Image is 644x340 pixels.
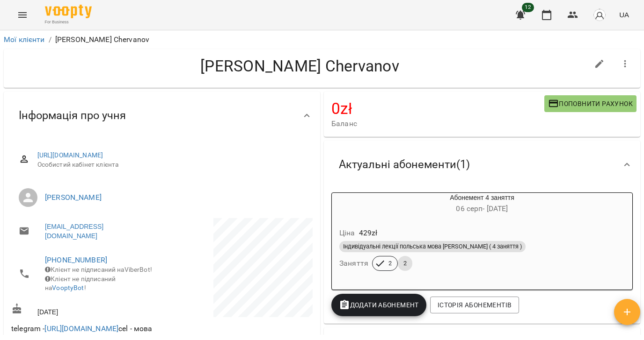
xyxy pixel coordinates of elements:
span: 12 [522,3,534,12]
p: [PERSON_NAME] Chervanov [55,34,149,45]
span: For Business [45,19,92,25]
span: 06 серп - [DATE] [456,204,508,213]
h6: Ціна [339,227,355,240]
h4: 0 zł [331,99,544,118]
span: Клієнт не підписаний на ViberBot! [45,266,152,273]
span: Індивідуальні лекції польська мова [PERSON_NAME] ( 4 заняття ) [339,242,526,251]
span: Поповнити рахунок [548,98,633,109]
span: Інформація про учня [19,108,126,123]
img: avatar_s.png [593,8,606,21]
a: [PHONE_NUMBER] [45,255,107,264]
button: Абонемент 4 заняття06 серп- [DATE]Ціна429złІндивідуальні лекції польська мова [PERSON_NAME] ( 4 з... [332,193,632,282]
a: [URL][DOMAIN_NAME] [37,151,103,159]
span: Баланс [331,118,544,129]
div: [DATE] [9,301,162,319]
a: [URL][DOMAIN_NAME] [44,324,118,333]
button: Додати Абонемент [331,294,426,316]
nav: breadcrumb [4,34,640,45]
a: [PERSON_NAME] [45,193,102,202]
h6: Заняття [339,257,368,270]
button: Поповнити рахунок [544,95,637,112]
h4: [PERSON_NAME] Chervanov [11,57,588,76]
button: Menu [11,4,34,26]
span: Клієнт не підписаний на ! [45,275,116,292]
span: UA [619,10,629,20]
div: Абонемент 4 заняття [332,193,632,215]
button: Історія абонементів [430,297,519,313]
img: Voopty Logo [45,5,92,18]
div: Актуальні абонементи(1) [324,141,640,189]
p: 429 zł [359,227,377,239]
span: Особистий кабінет клієнта [37,160,305,170]
li: / [49,34,51,45]
span: Історія абонементів [438,299,512,311]
a: Мої клієнти [4,35,45,44]
button: UA [615,6,633,23]
a: [EMAIL_ADDRESS][DOMAIN_NAME] [45,222,153,241]
span: 2 [383,259,397,268]
a: VooptyBot [52,284,84,291]
span: 2 [398,259,412,268]
span: Додати Абонемент [339,299,419,311]
div: Інформація про учня [4,92,320,140]
span: Актуальні абонементи ( 1 ) [339,157,470,172]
